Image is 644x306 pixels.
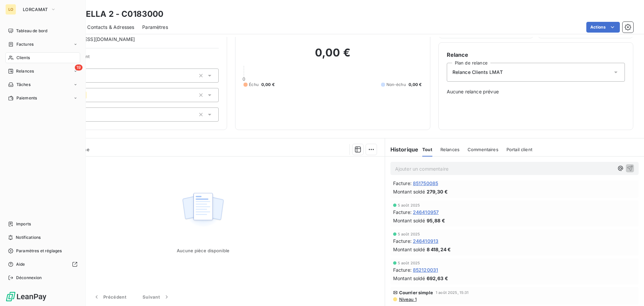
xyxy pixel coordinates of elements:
span: Montant soldé [393,246,425,253]
span: Factures [16,41,34,47]
span: 19 [75,64,83,71]
span: Aucune relance prévue [447,88,625,95]
span: 851750085 [413,180,438,187]
span: Imports [16,221,31,227]
a: Imports [5,219,80,229]
span: Facture : [393,209,412,216]
span: 279,30 € [427,188,448,195]
a: Clients [5,52,80,63]
span: 0 [243,76,245,82]
span: LORCAMAT [23,7,48,12]
span: 246410913 [413,237,438,245]
span: Paiements [16,95,37,101]
a: Factures [5,39,80,50]
span: Contacts & Adresses [87,24,134,31]
span: Paramètres [142,24,168,31]
span: 5 août 2025 [398,261,420,265]
span: 246410957 [413,209,439,216]
span: Déconnexion [16,275,42,281]
img: Logo LeanPay [5,291,47,302]
span: Aide [16,261,25,267]
h6: Relance [447,51,625,59]
span: Notifications [16,234,41,241]
span: Relance Clients LMAT [452,69,503,76]
span: Échu [249,82,259,88]
span: Paramètres et réglages [16,248,62,254]
span: Relances [16,68,34,74]
span: 1 août 2025, 15:31 [436,291,469,295]
span: Courrier simple [399,290,433,295]
span: Relances [440,147,460,152]
h2: 0,00 € [244,46,422,66]
a: 19Relances [5,66,80,77]
span: 852120031 [413,266,438,273]
span: Montant soldé [393,275,425,282]
span: Facture : [393,266,412,273]
div: LO [5,4,16,15]
span: 8 418,24 € [427,246,451,253]
a: Tâches [5,79,80,90]
span: Montant soldé [393,217,425,224]
button: Actions [586,22,620,33]
span: Non-échu [386,82,406,88]
a: Aide [5,259,80,270]
span: 95,88 € [427,217,445,224]
span: 692,63 € [427,275,448,282]
img: Empty state [181,189,224,231]
span: Tâches [16,82,31,88]
span: Aucune pièce disponible [177,248,229,253]
span: Tout [422,147,432,152]
span: 5 août 2025 [398,232,420,236]
button: Suivant [135,290,178,304]
span: 5 août 2025 [398,203,420,207]
h6: Historique [385,145,419,154]
span: Commentaires [468,147,498,152]
span: Portail client [506,147,532,152]
iframe: Intercom live chat [621,283,637,299]
span: Montant soldé [393,188,425,195]
input: Ajouter une valeur [87,92,92,98]
button: Précédent [85,290,135,304]
span: 0,00 € [409,82,422,88]
span: 0,00 € [261,82,275,88]
h3: SCI STELLA 2 - C0183000 [59,8,163,20]
span: Propriétés Client [54,54,219,63]
span: Facture : [393,237,412,245]
span: Tableau de bord [16,28,47,34]
a: Paiements [5,93,80,103]
span: Niveau 1 [398,297,417,302]
span: Clients [16,55,30,61]
span: Facture : [393,180,412,187]
a: Paramètres et réglages [5,246,80,256]
a: Tableau de bord [5,26,80,36]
